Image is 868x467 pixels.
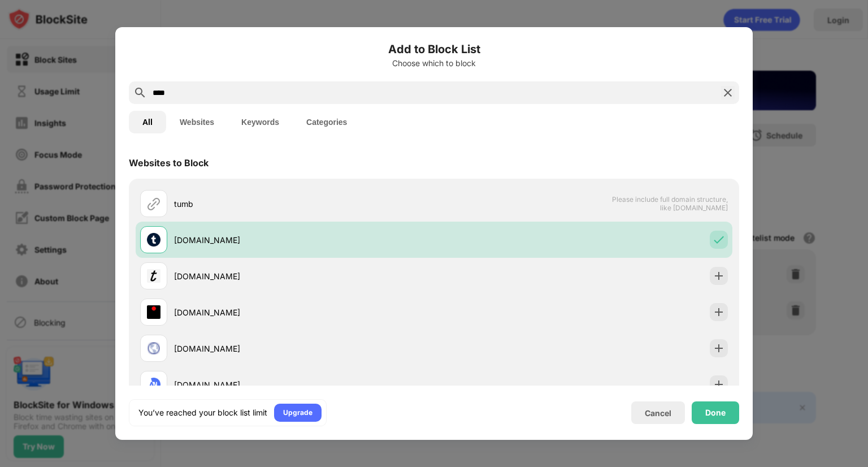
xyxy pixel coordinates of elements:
[129,111,166,133] button: All
[147,269,160,283] img: favicons
[129,59,739,68] div: Choose which to block
[133,86,147,100] img: search.svg
[174,234,434,246] div: [DOMAIN_NAME]
[611,195,728,212] span: Please include full domain structure, like [DOMAIN_NAME]
[129,157,209,168] div: Websites to Block
[174,270,434,282] div: [DOMAIN_NAME]
[147,305,160,319] img: favicons
[293,111,361,133] button: Categories
[174,379,434,391] div: [DOMAIN_NAME]
[645,408,671,418] div: Cancel
[283,407,313,418] div: Upgrade
[129,41,739,58] h6: Add to Block List
[147,378,160,391] img: favicons
[147,197,160,210] img: url.svg
[174,343,434,354] div: [DOMAIN_NAME]
[174,198,434,210] div: tumb
[138,407,267,418] div: You’ve reached your block list limit
[705,408,726,417] div: Done
[174,306,434,318] div: [DOMAIN_NAME]
[228,111,293,133] button: Keywords
[721,86,735,100] img: search-close
[166,111,228,133] button: Websites
[147,341,160,355] img: favicons
[147,233,160,247] img: favicons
